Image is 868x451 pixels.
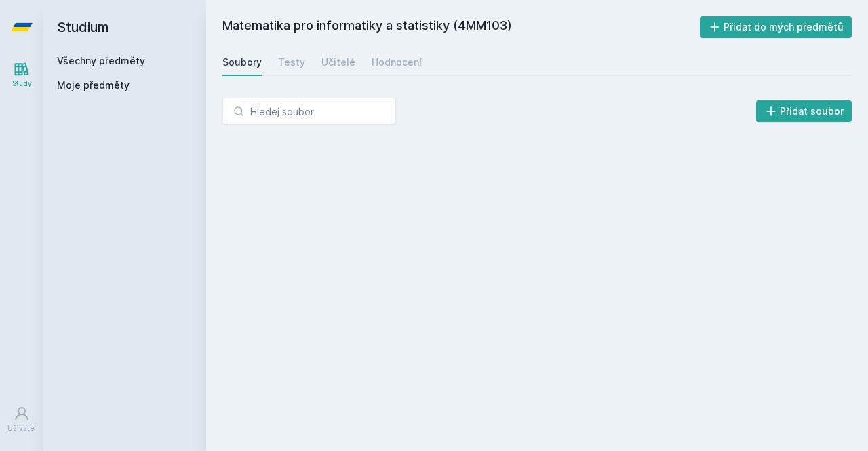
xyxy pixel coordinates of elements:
[222,49,262,76] a: Soubory
[3,54,41,96] a: Study
[372,49,422,76] a: Hodnocení
[222,16,700,38] h2: Matematika pro informatiky a statistiky (4MM103)
[278,49,305,76] a: Testy
[278,56,305,69] div: Testy
[321,56,355,69] div: Učitelé
[12,79,32,89] div: Study
[57,79,130,92] span: Moje předměty
[372,56,422,69] div: Hodnocení
[756,100,852,122] button: Přidat soubor
[321,49,355,76] a: Učitelé
[57,55,145,66] a: Všechny předměty
[700,16,852,38] button: Přidat do mých předmětů
[222,98,396,125] input: Hledej soubor
[222,56,262,69] div: Soubory
[7,423,36,433] div: Uživatel
[3,399,41,440] a: Uživatel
